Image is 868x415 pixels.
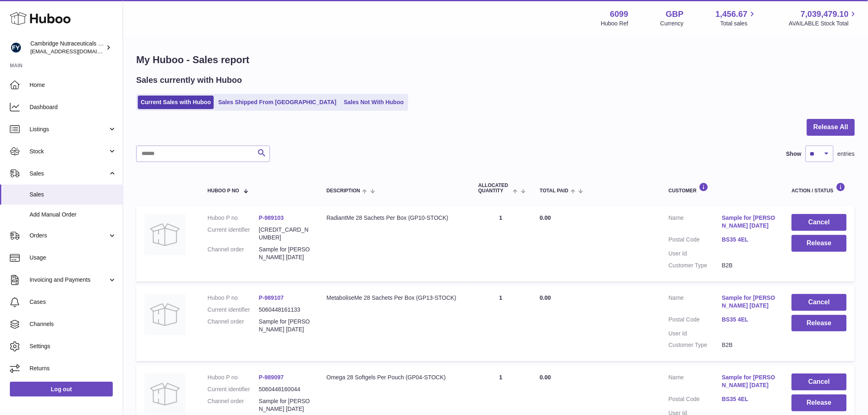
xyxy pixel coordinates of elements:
span: 0.00 [540,374,551,381]
img: internalAdmin-6099@internal.huboo.com [10,41,22,54]
td: 1 [470,286,532,361]
button: Release All [807,119,855,136]
span: AVAILABLE Stock Total [789,20,858,27]
span: Cases [30,298,116,306]
dt: Current identifier [208,306,259,314]
span: Huboo P no [208,188,239,194]
span: Returns [30,365,116,372]
div: Currency [660,20,684,27]
dt: Current identifier [208,226,259,242]
span: Listings [30,125,108,133]
button: Release [792,235,847,252]
dt: Channel order [208,246,259,261]
dt: Customer Type [669,262,722,269]
dt: Current identifier [208,385,259,393]
td: 1 [470,206,532,281]
dt: User Id [669,330,722,337]
div: Action / Status [792,182,847,194]
a: Sample for [PERSON_NAME] [DATE] [722,214,775,230]
dd: Sample for [PERSON_NAME] [DATE] [259,397,310,413]
a: P-989103 [259,214,284,221]
span: Channels [30,320,116,328]
a: P-989097 [259,374,284,381]
a: BS35 4EL [722,316,775,324]
span: Description [327,188,360,194]
span: entries [838,150,855,158]
dt: Huboo P no [208,294,259,302]
a: BS35 4EL [722,236,775,244]
a: Log out [10,382,113,397]
div: Cambridge Nutraceuticals Ltd [30,40,104,55]
span: Stock [30,148,108,155]
span: Total paid [540,188,569,194]
span: Total sales [720,20,757,27]
a: BS35 4EL [722,395,775,403]
dd: [CREDIT_CARD_NUMBER] [259,226,310,242]
span: Add Manual Order [30,211,116,219]
span: Orders [30,232,108,239]
button: Cancel [792,374,847,390]
label: Show [786,150,802,158]
span: Usage [30,254,116,262]
button: Cancel [792,214,847,231]
dt: Huboo P no [208,214,259,222]
dd: 5060448160044 [259,385,310,393]
dt: Name [669,374,722,391]
span: ALLOCATED Quantity [478,183,511,194]
a: Current Sales with Huboo [138,96,214,109]
a: Sample for [PERSON_NAME] [DATE] [722,374,775,389]
dd: B2B [722,341,775,349]
a: Sales Shipped From [GEOGRAPHIC_DATA] [215,96,339,109]
span: Dashboard [30,103,116,111]
div: MetaboliseMe 28 Sachets Per Box (GP13-STOCK) [327,294,462,302]
dt: Channel order [208,397,259,413]
dt: Name [669,294,722,312]
button: Cancel [792,294,847,311]
span: 1,456.67 [716,9,748,20]
dt: Postal Code [669,316,722,326]
a: Sample for [PERSON_NAME] [DATE] [722,294,775,310]
a: Sales Not With Huboo [341,96,407,109]
dt: Channel order [208,318,259,333]
img: no-photo.jpg [144,374,185,415]
dt: Customer Type [669,341,722,349]
dt: Name [669,214,722,232]
dd: Sample for [PERSON_NAME] [DATE] [259,246,310,261]
div: Huboo Ref [601,20,628,27]
img: no-photo.jpg [144,294,185,335]
dd: Sample for [PERSON_NAME] [DATE] [259,318,310,333]
dd: B2B [722,262,775,269]
span: 0.00 [540,294,551,301]
span: [EMAIL_ADDRESS][DOMAIN_NAME] [30,48,121,55]
button: Release [792,315,847,332]
strong: 6099 [610,9,628,20]
a: 1,456.67 Total sales [716,9,757,27]
h2: Sales currently with Huboo [136,75,242,86]
dt: Postal Code [669,236,722,246]
img: no-photo.jpg [144,214,185,255]
span: 0.00 [540,214,551,221]
dt: User Id [669,250,722,258]
div: RadiantMe 28 Sachets Per Box (GP10-STOCK) [327,214,462,222]
strong: GBP [666,9,683,20]
span: Sales [30,191,116,198]
span: Home [30,81,116,89]
div: Omega 28 Softgels Per Pouch (GP04-STOCK) [327,374,462,381]
button: Release [792,394,847,411]
span: Settings [30,342,116,350]
h1: My Huboo - Sales report [136,53,855,66]
span: Invoicing and Payments [30,276,108,284]
span: 7,039,479.10 [801,9,849,20]
span: Sales [30,170,108,178]
a: P-989107 [259,294,284,301]
dd: 5060448161133 [259,306,310,314]
div: Customer [669,182,775,194]
dt: Huboo P no [208,374,259,381]
a: 7,039,479.10 AVAILABLE Stock Total [789,9,858,27]
dt: Postal Code [669,395,722,405]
